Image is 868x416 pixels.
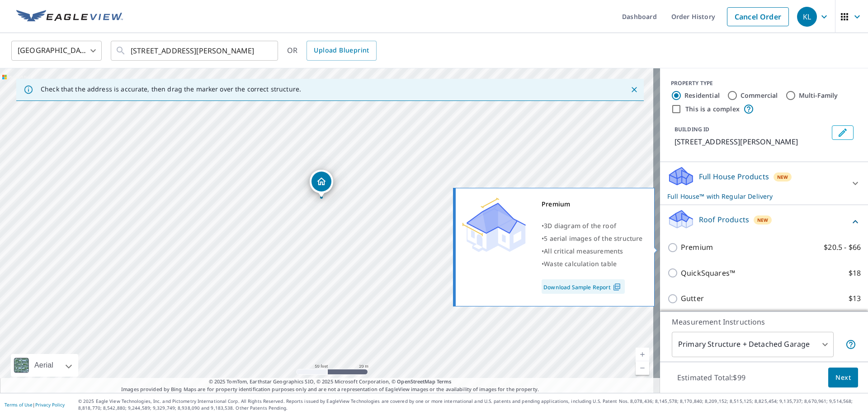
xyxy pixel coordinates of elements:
[684,91,720,100] label: Residential
[307,41,376,61] a: Upload Blueprint
[628,84,640,96] button: Close
[671,79,857,87] div: PROPERTY TYPE
[78,398,863,411] p: © 2025 Eagle View Technologies, Inc. and Pictometry International Corp. All Rights Reserved. Repo...
[542,198,643,210] div: Premium
[835,372,851,383] span: Next
[287,41,377,61] div: OR
[675,136,828,147] p: [STREET_ADDRESS][PERSON_NAME]
[611,283,623,291] img: Pdf Icon
[636,361,649,375] a: Current Level 19, Zoom Out
[797,7,817,27] div: KL
[675,125,709,133] p: BUILDING ID
[131,38,259,63] input: Search by address or latitude-longitude
[397,378,435,385] a: OpenStreetMap
[672,332,834,357] div: Primary Structure + Detached Garage
[41,85,301,93] p: Check that the address is accurate, then drag the marker over the correct structure.
[672,316,856,327] p: Measurement Instructions
[462,198,526,252] img: Premium
[845,339,856,350] span: Your report will include the primary structure and a detached garage if one exists.
[5,402,33,408] a: Terms of Use
[209,378,452,386] span: © 2025 TomTom, Earthstar Geographics SIO, © 2025 Microsoft Corporation, ©
[777,173,788,181] span: New
[681,268,735,279] p: QuickSquares™
[699,214,749,225] p: Roof Products
[544,259,617,268] span: Waste calculation table
[5,402,65,407] p: |
[667,209,861,234] div: Roof ProductsNew
[681,242,713,253] p: Premium
[16,10,123,24] img: EV Logo
[542,220,643,232] div: •
[542,232,643,245] div: •
[542,279,625,294] a: Download Sample Report
[849,268,861,279] p: $18
[11,38,102,63] div: [GEOGRAPHIC_DATA]
[670,368,753,387] p: Estimated Total: $99
[832,125,854,140] button: Edit building 1
[542,245,643,258] div: •
[667,166,861,201] div: Full House ProductsNewFull House™ with Regular Delivery
[685,105,740,114] label: This is a complex
[314,45,369,56] span: Upload Blueprint
[542,258,643,270] div: •
[824,242,861,253] p: $20.5 - $66
[636,348,649,361] a: Current Level 19, Zoom In
[544,247,623,255] span: All critical measurements
[699,171,769,182] p: Full House Products
[32,354,56,377] div: Aerial
[310,170,333,198] div: Dropped pin, building 1, Residential property, 401 1st Ave Elwood, NE 68937
[727,7,789,26] a: Cancel Order
[35,402,65,408] a: Privacy Policy
[11,354,78,377] div: Aerial
[667,191,844,201] p: Full House™ with Regular Delivery
[437,378,452,385] a: Terms
[681,293,704,304] p: Gutter
[828,368,858,388] button: Next
[799,91,838,100] label: Multi-Family
[741,91,778,100] label: Commercial
[849,293,861,304] p: $13
[544,221,616,230] span: 3D diagram of the roof
[757,216,769,224] span: New
[544,234,642,243] span: 5 aerial images of the structure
